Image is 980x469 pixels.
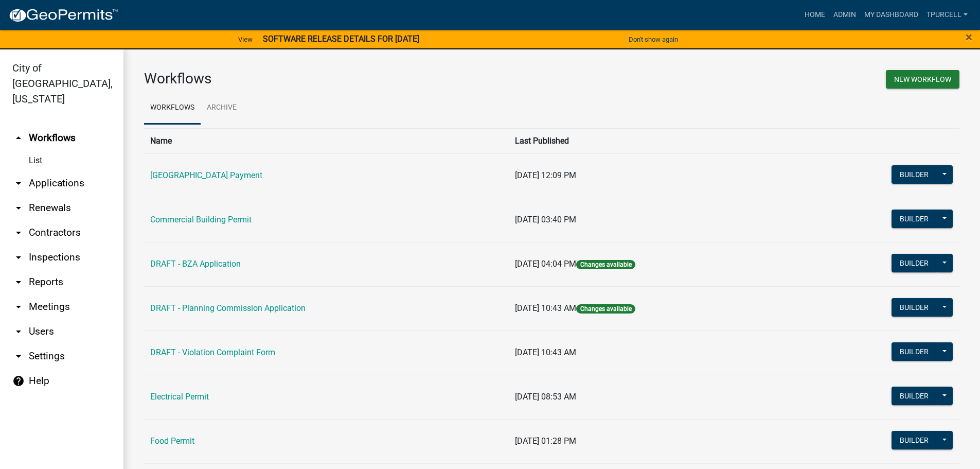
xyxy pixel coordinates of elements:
[150,170,262,180] a: [GEOGRAPHIC_DATA] Payment
[892,431,937,449] button: Builder
[150,392,209,402] a: Electrical Permit
[234,31,257,48] a: View
[515,215,576,224] span: [DATE] 03:40 PM
[12,350,25,362] i: arrow_drop_down
[515,303,576,313] span: [DATE] 10:43 AM
[12,375,25,387] i: help
[515,392,576,402] span: [DATE] 08:53 AM
[922,5,972,25] a: Tpurcell
[12,301,25,313] i: arrow_drop_down
[515,436,576,446] span: [DATE] 01:28 PM
[144,70,544,88] h3: Workflows
[576,304,635,314] span: Changes available
[150,436,194,446] a: Food Permit
[12,177,25,189] i: arrow_drop_down
[150,348,275,357] a: DRAFT - Violation Complaint Form
[150,215,252,224] a: Commercial Building Permit
[515,259,576,269] span: [DATE] 04:04 PM
[201,92,243,125] a: Archive
[12,276,25,288] i: arrow_drop_down
[12,227,25,239] i: arrow_drop_down
[12,325,25,338] i: arrow_drop_down
[886,70,959,89] button: New Workflow
[150,259,241,269] a: DRAFT - BZA Application
[515,348,576,357] span: [DATE] 10:43 AM
[860,5,922,25] a: My Dashboard
[966,30,972,44] span: ×
[509,128,797,153] th: Last Published
[892,210,937,228] button: Builder
[150,303,306,313] a: DRAFT - Planning Commission Application
[144,92,201,125] a: Workflows
[515,170,576,180] span: [DATE] 12:09 PM
[144,128,509,153] th: Name
[12,251,25,264] i: arrow_drop_down
[892,254,937,272] button: Builder
[892,387,937,405] button: Builder
[829,5,860,25] a: Admin
[892,165,937,184] button: Builder
[12,132,25,144] i: arrow_drop_up
[263,34,419,44] strong: SOFTWARE RELEASE DETAILS FOR [DATE]
[625,31,682,48] button: Don't show again
[966,31,972,43] button: Close
[800,5,829,25] a: Home
[892,342,937,361] button: Builder
[12,202,25,214] i: arrow_drop_down
[576,260,635,269] span: Changes available
[892,298,937,317] button: Builder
